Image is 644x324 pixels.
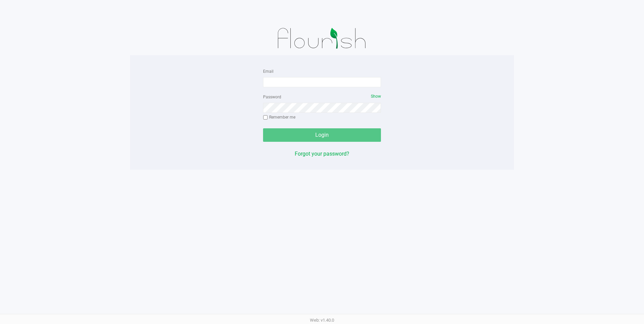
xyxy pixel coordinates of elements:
input: Remember me [263,115,268,120]
label: Email [263,68,273,74]
button: Forgot your password? [295,150,349,158]
label: Password [263,94,281,100]
label: Remember me [263,114,295,120]
span: Web: v1.40.0 [310,318,334,323]
span: Show [371,94,381,99]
